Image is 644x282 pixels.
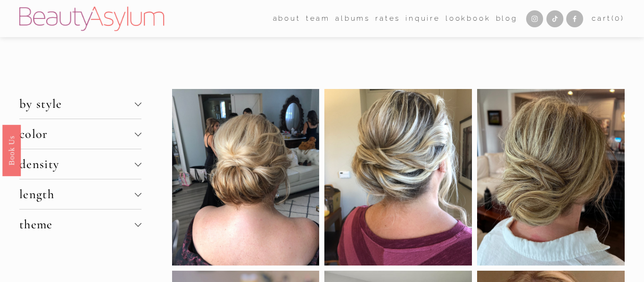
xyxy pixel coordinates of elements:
button: color [19,119,141,149]
a: Rates [375,11,400,26]
a: TikTok [546,10,563,27]
button: theme [19,209,141,239]
a: Instagram [526,10,543,27]
a: Blog [496,11,518,26]
span: theme [19,217,135,232]
a: Facebook [566,10,583,27]
span: 0 [615,14,621,23]
span: density [19,156,135,172]
a: 0 items in cart [592,12,625,25]
span: length [19,186,135,202]
a: Book Us [2,124,21,176]
button: length [19,179,141,209]
img: Beauty Asylum | Bridal Hair &amp; Makeup Charlotte &amp; Atlanta [19,7,164,31]
span: color [19,126,135,142]
a: folder dropdown [306,11,330,26]
a: albums [335,11,370,26]
button: density [19,149,141,179]
a: folder dropdown [273,11,301,26]
span: by style [19,96,135,112]
span: ( ) [611,14,625,23]
a: Lookbook [446,11,491,26]
button: by style [19,89,141,119]
span: team [306,12,330,25]
span: about [273,12,301,25]
a: Inquire [405,11,440,26]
